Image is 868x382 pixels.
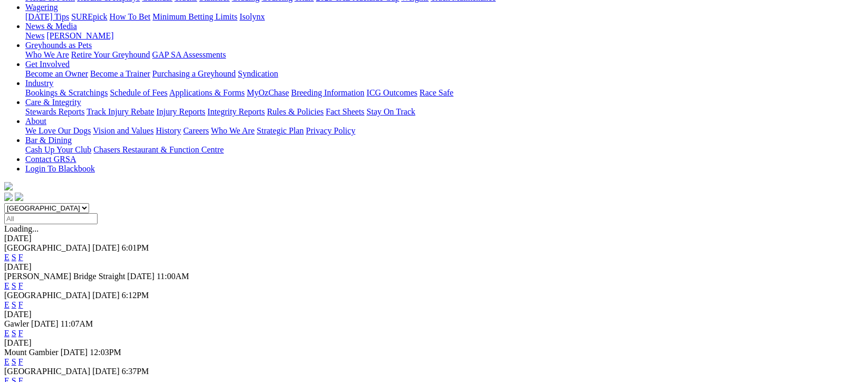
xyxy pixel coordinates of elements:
div: Get Involved [25,69,864,79]
span: [DATE] [31,319,59,328]
a: Login To Blackbook [25,164,95,173]
a: Greyhounds as Pets [25,41,92,50]
a: F [18,253,23,262]
a: SUREpick [71,12,107,21]
a: F [18,281,23,290]
a: Wagering [25,3,58,12]
a: Purchasing a Greyhound [152,69,236,78]
a: Privacy Policy [306,126,355,135]
a: Industry [25,79,53,88]
a: S [12,357,16,366]
a: Bar & Dining [25,136,72,145]
a: Care & Integrity [25,98,81,107]
a: S [12,253,16,262]
a: E [4,300,9,309]
a: We Love Our Dogs [25,126,91,135]
a: Race Safe [419,88,453,97]
span: [DATE] [92,243,120,252]
a: E [4,329,9,338]
a: [DATE] Tips [25,12,69,21]
a: Contact GRSA [25,155,76,164]
a: How To Bet [110,12,151,21]
a: Who We Are [211,126,255,135]
a: Who We Are [25,50,69,59]
span: [GEOGRAPHIC_DATA] [4,291,90,300]
a: Integrity Reports [207,107,265,116]
span: 12:03PM [90,348,121,357]
a: [PERSON_NAME] [46,31,113,40]
a: Bookings & Scratchings [25,88,108,97]
input: Select date [4,213,98,224]
a: Applications & Forms [169,88,245,97]
div: Care & Integrity [25,107,864,117]
a: E [4,281,9,290]
img: logo-grsa-white.png [4,182,13,190]
a: S [12,300,16,309]
div: [DATE] [4,310,864,319]
span: 6:01PM [122,243,149,252]
a: E [4,253,9,262]
div: Greyhounds as Pets [25,50,864,60]
a: F [18,329,23,338]
a: Injury Reports [156,107,205,116]
a: MyOzChase [247,88,289,97]
a: S [12,329,16,338]
img: facebook.svg [4,193,13,201]
span: [GEOGRAPHIC_DATA] [4,243,90,252]
a: GAP SA Assessments [152,50,226,59]
a: News & Media [25,22,77,31]
div: Industry [25,88,864,98]
a: Fact Sheets [326,107,364,116]
a: E [4,357,9,366]
a: Stewards Reports [25,107,84,116]
span: Loading... [4,224,38,233]
span: Gawler [4,319,29,328]
span: [GEOGRAPHIC_DATA] [4,367,90,376]
span: [DATE] [61,348,88,357]
a: Isolynx [239,12,265,21]
span: 6:37PM [122,367,149,376]
a: Become a Trainer [90,69,150,78]
div: About [25,126,864,136]
a: Become an Owner [25,69,88,78]
a: Cash Up Your Club [25,145,91,154]
a: About [25,117,46,126]
div: [DATE] [4,338,864,348]
span: 6:12PM [122,291,149,300]
a: Careers [183,126,209,135]
a: News [25,31,44,40]
a: Vision and Values [93,126,153,135]
a: Get Involved [25,60,70,69]
span: 11:00AM [157,272,189,281]
a: Strategic Plan [257,126,304,135]
a: Stay On Track [367,107,415,116]
span: [PERSON_NAME] Bridge Straight [4,272,125,281]
a: History [156,126,181,135]
div: Bar & Dining [25,145,864,155]
div: [DATE] [4,262,864,272]
a: ICG Outcomes [367,88,417,97]
span: [DATE] [92,367,120,376]
a: Retire Your Greyhound [71,50,150,59]
a: F [18,300,23,309]
a: Track Injury Rebate [86,107,154,116]
img: twitter.svg [15,193,23,201]
div: Wagering [25,12,864,22]
span: [DATE] [127,272,155,281]
a: S [12,281,16,290]
div: [DATE] [4,234,864,243]
a: Syndication [238,69,278,78]
a: Schedule of Fees [110,88,167,97]
span: Mount Gambier [4,348,59,357]
div: News & Media [25,31,864,41]
a: Chasers Restaurant & Function Centre [93,145,224,154]
span: [DATE] [92,291,120,300]
a: F [18,357,23,366]
a: Minimum Betting Limits [152,12,237,21]
span: 11:07AM [61,319,93,328]
a: Rules & Policies [267,107,324,116]
a: Breeding Information [291,88,364,97]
